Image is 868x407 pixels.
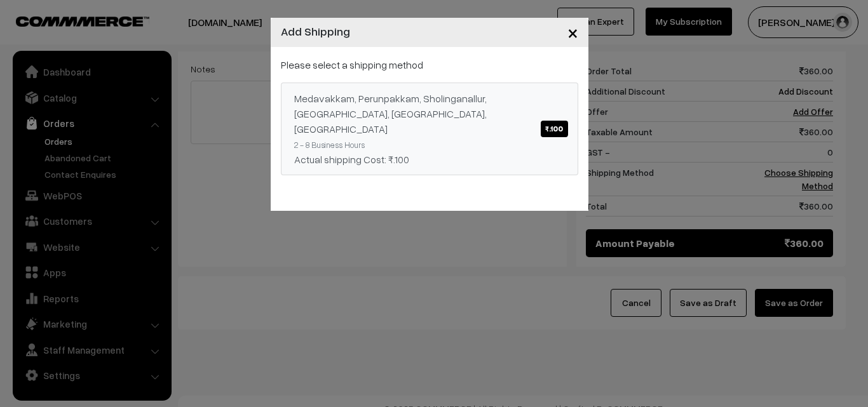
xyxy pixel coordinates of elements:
[281,23,350,40] h4: Add Shipping
[294,152,565,167] div: Actual shipping Cost: ₹.100
[281,57,578,72] p: Please select a shipping method
[294,140,365,150] small: 2 - 8 Business Hours
[567,20,578,44] span: ×
[541,121,567,137] span: ₹.100
[557,13,588,52] button: Close
[294,91,565,137] div: Medavakkam, Perunpakkam, Sholinganallur, [GEOGRAPHIC_DATA], [GEOGRAPHIC_DATA], [GEOGRAPHIC_DATA]
[281,83,578,175] a: Medavakkam, Perunpakkam, Sholinganallur, [GEOGRAPHIC_DATA], [GEOGRAPHIC_DATA], [GEOGRAPHIC_DATA]₹...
